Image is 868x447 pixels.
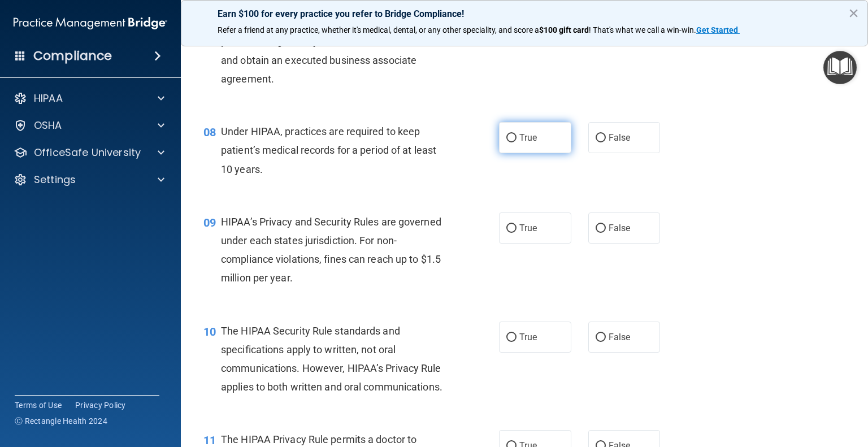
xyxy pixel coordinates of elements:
[696,25,740,34] a: Get Started
[221,125,436,175] span: Under HIPAA, practices are required to keep patient’s medical records for a period of at least 10...
[203,125,216,139] span: 08
[609,223,631,233] span: False
[221,325,442,393] span: The HIPAA Security Rule standards and specifications apply to written, not oral communications. H...
[218,8,831,19] p: Earn $100 for every practice you refer to Bridge Compliance!
[15,400,62,411] a: Terms of Use
[519,132,537,143] span: True
[596,134,606,142] input: False
[506,224,517,233] input: True
[203,216,216,229] span: 09
[596,224,606,233] input: False
[696,25,738,34] strong: Get Started
[539,25,589,34] strong: $100 gift card
[519,332,537,342] span: True
[609,332,631,342] span: False
[14,12,167,34] img: PMB logo
[14,119,164,132] a: OSHA
[823,51,857,84] button: Open Resource Center
[221,216,441,284] span: HIPAA’s Privacy and Security Rules are governed under each states jurisdiction. For non-complianc...
[506,333,517,342] input: True
[519,223,537,233] span: True
[14,173,164,186] a: Settings
[34,146,141,159] p: OfficeSafe University
[33,48,112,64] h4: Compliance
[14,92,164,105] a: HIPAA
[34,119,62,132] p: OSHA
[34,173,76,186] p: Settings
[203,433,216,447] span: 11
[218,25,539,34] span: Refer a friend at any practice, whether it's medical, dental, or any other speciality, and score a
[596,333,606,342] input: False
[609,132,631,143] span: False
[589,25,696,34] span: ! That's what we call a win-win.
[15,415,107,427] span: Ⓒ Rectangle Health 2024
[34,92,63,105] p: HIPAA
[75,400,126,411] a: Privacy Policy
[848,4,859,22] button: Close
[203,325,216,338] span: 10
[14,146,164,159] a: OfficeSafe University
[506,134,517,142] input: True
